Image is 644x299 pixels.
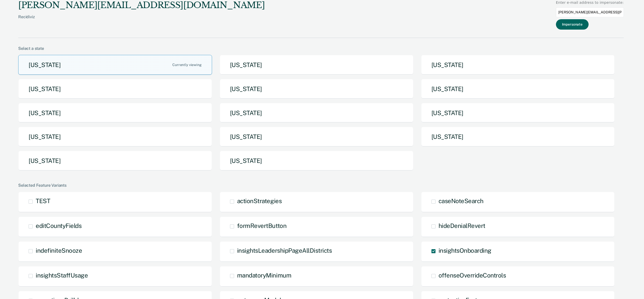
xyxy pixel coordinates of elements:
[237,222,286,229] span: formRevertButton
[18,14,265,27] div: Recidiviz
[18,55,212,75] button: [US_STATE]
[18,103,212,123] button: [US_STATE]
[220,55,413,75] button: [US_STATE]
[220,79,413,99] button: [US_STATE]
[439,222,485,229] span: hideDenialRevert
[220,103,413,123] button: [US_STATE]
[18,46,624,51] div: Select a state
[220,127,413,147] button: [US_STATE]
[237,197,282,204] span: actionStrategies
[18,127,212,147] button: [US_STATE]
[18,183,624,188] div: Selected Feature Variants
[36,222,81,229] span: editCountyFields
[421,55,615,75] button: [US_STATE]
[36,247,82,254] span: indefiniteSnooze
[556,19,589,30] button: Impersonate
[421,127,615,147] button: [US_STATE]
[421,79,615,99] button: [US_STATE]
[439,197,484,204] span: caseNoteSearch
[237,247,332,254] span: insightsLeadershipPageAllDistricts
[36,197,50,204] span: TEST
[18,79,212,99] button: [US_STATE]
[439,272,506,279] span: offenseOverrideControls
[237,272,291,279] span: mandatoryMinimum
[421,103,615,123] button: [US_STATE]
[18,151,212,171] button: [US_STATE]
[439,247,491,254] span: insightsOnboarding
[36,272,88,279] span: insightsStaffUsage
[556,7,624,17] input: Enter an email to impersonate...
[220,151,413,171] button: [US_STATE]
